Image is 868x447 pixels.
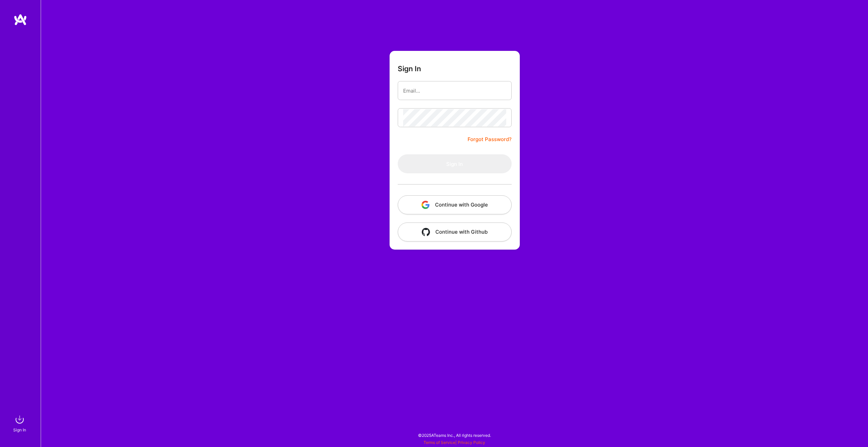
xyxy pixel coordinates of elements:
[398,154,512,173] button: Sign In
[403,82,506,99] input: Email...
[423,440,455,445] a: Terms of Service
[14,413,26,433] a: sign inSign In
[14,14,27,26] img: logo
[398,222,512,241] button: Continue with Github
[13,413,26,426] img: sign in
[468,135,512,143] a: Forgot Password?
[41,427,868,444] div: © 2025 ATeams Inc., All rights reserved.
[13,426,26,433] div: Sign In
[422,228,430,236] img: icon
[398,64,421,73] h3: Sign In
[421,201,430,209] img: icon
[458,440,485,445] a: Privacy Policy
[423,440,485,445] span: |
[398,195,512,214] button: Continue with Google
